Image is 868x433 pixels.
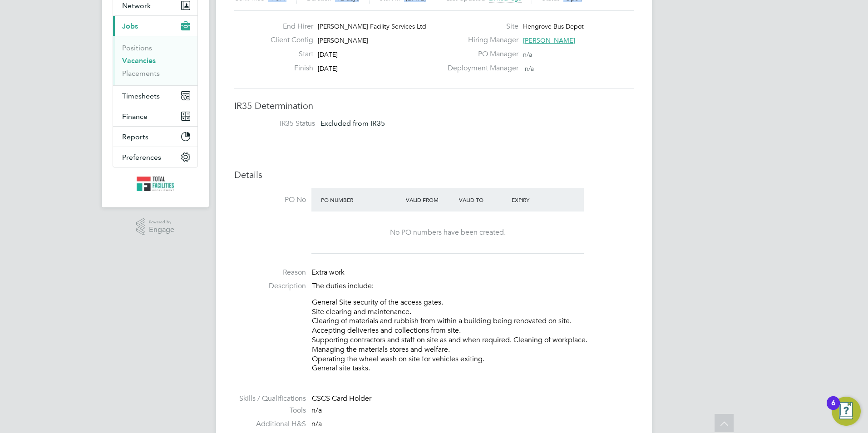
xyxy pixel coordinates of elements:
[234,394,306,403] label: Skills / Qualifications
[509,192,562,208] div: Expiry
[113,86,197,106] button: Timesheets
[122,56,156,65] a: Vacancies
[234,100,634,112] h3: IR35 Determination
[149,226,174,234] span: Engage
[523,50,532,59] span: n/a
[831,403,835,415] div: 6
[312,298,634,373] p: General Site security of the access gates. Site clearing and maintenance. Clearing of materials a...
[122,153,161,162] span: Preferences
[234,195,306,205] label: PO No
[243,119,315,128] label: IR35 Status
[122,44,152,52] a: Positions
[319,192,404,208] div: PO Number
[312,281,634,291] p: The duties include:
[311,406,322,415] span: n/a
[311,268,345,277] span: Extra work
[263,35,313,45] label: Client Config
[234,406,306,415] label: Tools
[318,64,338,73] span: [DATE]
[113,106,197,126] button: Finance
[122,69,160,78] a: Placements
[263,22,313,31] label: End Hirer
[312,394,634,403] div: CSCS Card Holder
[122,92,160,100] span: Timesheets
[122,1,151,10] span: Network
[136,218,175,236] a: Powered byEngage
[263,64,313,73] label: Finish
[122,133,148,141] span: Reports
[234,281,306,291] label: Description
[318,50,338,59] span: [DATE]
[525,64,534,73] span: n/a
[311,419,322,428] span: n/a
[321,228,575,237] div: No PO numbers have been created.
[523,36,575,44] span: [PERSON_NAME]
[113,36,197,85] div: Jobs
[113,127,197,147] button: Reports
[234,419,306,429] label: Additional H&S
[234,268,306,277] label: Reason
[137,177,174,191] img: tfrecruitment-logo-retina.png
[122,112,148,121] span: Finance
[234,169,634,181] h3: Details
[113,16,197,36] button: Jobs
[523,22,584,30] span: Hengrove Bus Depot
[263,49,313,59] label: Start
[442,64,518,73] label: Deployment Manager
[318,36,368,44] span: [PERSON_NAME]
[122,22,138,30] span: Jobs
[442,35,518,45] label: Hiring Manager
[457,192,510,208] div: Valid To
[832,397,861,426] button: Open Resource Center, 6 new notifications
[321,119,385,128] span: Excluded from IR35
[442,22,518,31] label: Site
[113,177,198,191] a: Go to home page
[318,22,426,30] span: [PERSON_NAME] Facility Services Ltd
[149,218,174,226] span: Powered by
[113,147,197,167] button: Preferences
[442,49,518,59] label: PO Manager
[404,192,457,208] div: Valid From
